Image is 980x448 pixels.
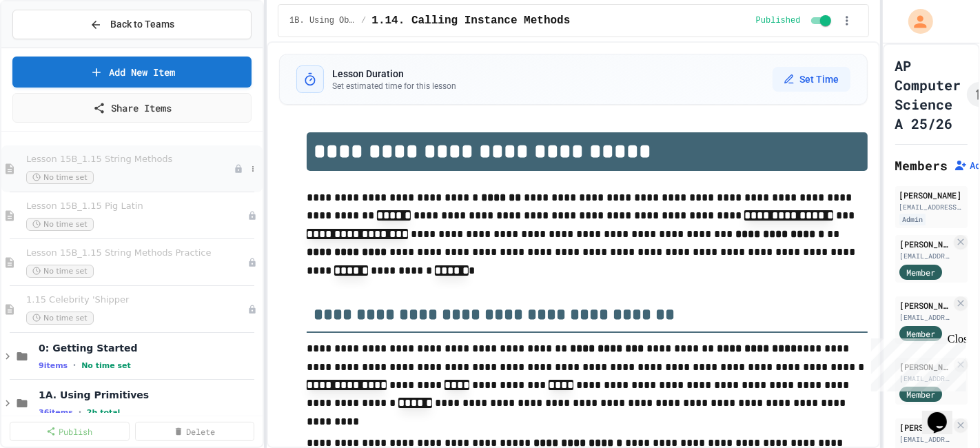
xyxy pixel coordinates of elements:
[247,258,257,267] div: Unpublished
[866,333,966,391] iframe: chat widget
[10,422,130,441] a: Publish
[12,57,252,88] a: Add New Item
[773,67,850,92] button: Set Time
[361,15,366,26] span: /
[39,408,73,417] span: 36 items
[39,342,260,354] span: 0: Getting Started
[26,265,94,278] span: No time set
[906,327,935,340] span: Member
[899,189,963,201] div: [PERSON_NAME]
[26,171,94,184] span: No time set
[79,407,81,418] span: •
[26,201,247,212] span: Lesson 15B_1.15 Pig Latin
[899,214,926,225] div: Admin
[247,211,257,221] div: Unpublished
[899,238,951,250] div: [PERSON_NAME]
[26,154,234,165] span: Lesson 15B_1.15 String Methods
[39,389,260,401] span: 1A. Using Primitives
[26,294,247,306] span: 1.15 Celebrity 'Shipper
[906,388,935,400] span: Member
[81,361,131,370] span: No time set
[899,299,951,312] div: [PERSON_NAME]
[756,12,834,29] div: Content is published and visible to students
[922,393,966,434] iframe: chat widget
[110,17,174,32] span: Back to Teams
[6,6,95,88] div: Chat with us now!Close
[899,434,951,445] div: [EMAIL_ADDRESS][DOMAIN_NAME]
[332,67,456,81] h3: Lesson Duration
[12,93,252,123] a: Share Items
[371,12,570,29] span: 1.14. Calling Instance Methods
[899,421,951,434] div: [PERSON_NAME]
[756,15,801,26] span: Published
[87,408,121,417] span: 2h total
[26,247,247,259] span: Lesson 15B_1.15 String Methods Practice
[895,56,961,133] h1: AP Computer Science A 25/26
[39,361,68,370] span: 9 items
[26,312,94,325] span: No time set
[247,305,257,314] div: Unpublished
[895,156,948,175] h2: Members
[135,422,255,441] a: Delete
[332,81,456,92] p: Set estimated time for this lesson
[894,6,937,37] div: My Account
[234,164,243,174] div: Unpublished
[906,266,935,278] span: Member
[899,251,951,261] div: [EMAIL_ADDRESS][DOMAIN_NAME]
[73,360,76,371] span: •
[899,202,963,212] div: [EMAIL_ADDRESS][DOMAIN_NAME]
[899,312,951,323] div: [EMAIL_ADDRESS][DOMAIN_NAME]
[246,162,260,176] button: More options
[12,10,252,39] button: Back to Teams
[26,218,94,231] span: No time set
[289,15,356,26] span: 1B. Using Objects and Methods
